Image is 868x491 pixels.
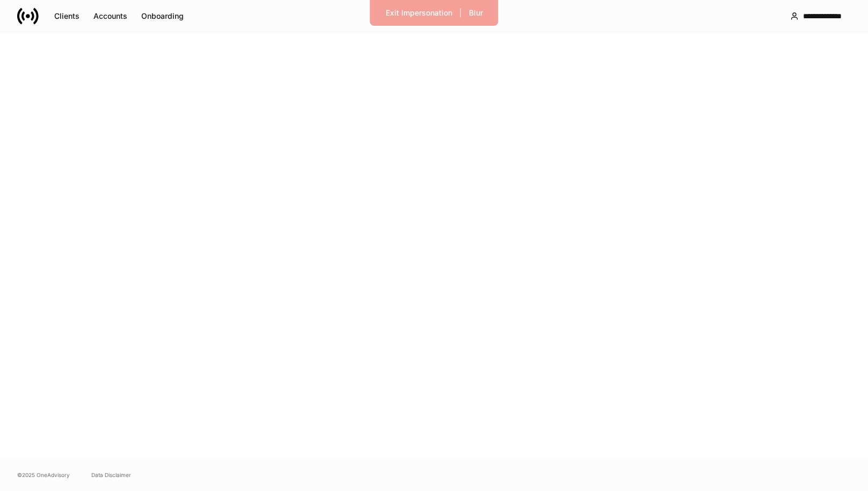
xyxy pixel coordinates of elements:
div: Clients [54,11,79,21]
button: Blur [462,4,490,21]
div: Blur [469,8,483,18]
button: Accounts [86,8,134,25]
span: © 2025 OneAdvisory [17,471,70,479]
button: Exit Impersonation [379,4,459,21]
div: Exit Impersonation [386,8,452,18]
div: Accounts [93,11,127,21]
div: Onboarding [141,11,184,21]
button: Onboarding [134,8,191,25]
button: Clients [47,8,86,25]
a: Data Disclaimer [91,471,131,479]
